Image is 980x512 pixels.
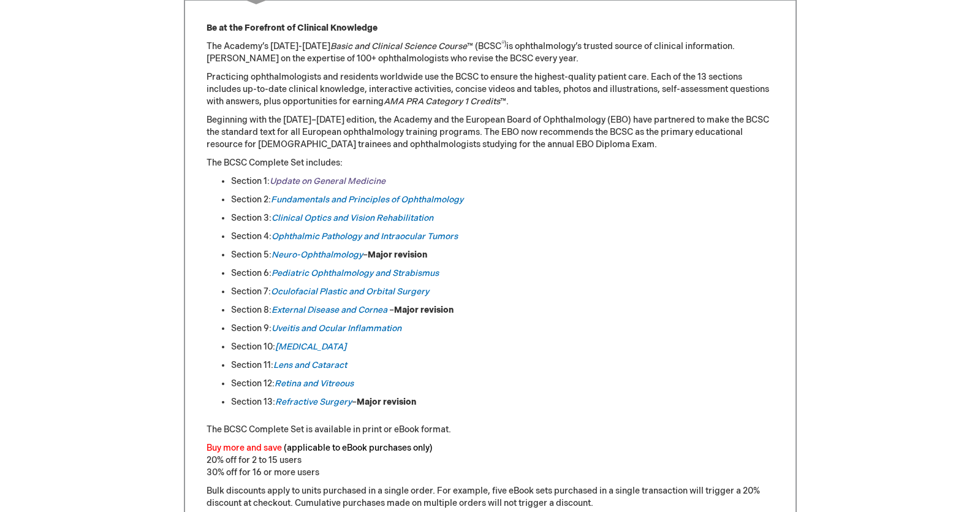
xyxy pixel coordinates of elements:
li: Section 8: – [231,304,774,316]
li: Section 13: – [231,396,774,408]
p: Beginning with the [DATE]–[DATE] edition, the Academy and the European Board of Ophthalmology (EB... [207,114,774,151]
strong: Major revision [357,397,416,407]
p: The BCSC Complete Set includes: [207,157,774,169]
a: Lens and Cataract [273,360,347,370]
a: Ophthalmic Pathology and Intraocular Tumors [272,231,458,242]
a: Update on General Medicine [270,176,386,186]
li: Section 11: [231,359,774,372]
li: Section 9: [231,323,774,335]
p: The Academy’s [DATE]-[DATE] ™ (BCSC is ophthalmology’s trusted source of clinical information. [P... [207,40,774,65]
li: Section 4: [231,231,774,243]
li: Section 12: [231,378,774,390]
a: Oculofacial Plastic and Orbital Surgery [271,286,429,297]
em: Basic and Clinical Science Course [330,41,467,52]
a: Neuro-Ophthalmology [272,250,363,260]
li: Section 6: [231,267,774,280]
li: Section 7: [231,286,774,298]
a: Clinical Optics and Vision Rehabilitation [272,213,433,223]
li: Section 3: [231,212,774,224]
a: Pediatric Ophthalmology and Strabismus [272,268,439,278]
li: Section 1: [231,175,774,188]
a: Uveitis and Ocular Inflammation [272,323,401,334]
strong: Major revision [394,305,454,315]
a: External Disease and Cornea [272,305,387,315]
p: 20% off for 2 to 15 users 30% off for 16 or more users [207,442,774,479]
a: Retina and Vitreous [275,378,354,389]
a: [MEDICAL_DATA] [275,342,346,352]
li: Section 2: [231,194,774,206]
font: Buy more and save [207,443,282,453]
strong: Be at the Forefront of Clinical Knowledge [207,23,378,33]
li: Section 10: [231,341,774,353]
sup: ®) [501,40,506,48]
a: Fundamentals and Principles of Ophthalmology [271,194,463,205]
em: AMA PRA Category 1 Credits [384,96,500,107]
p: Practicing ophthalmologists and residents worldwide use the BCSC to ensure the highest-quality pa... [207,71,774,108]
strong: Major revision [368,250,427,260]
font: (applicable to eBook purchases only) [284,443,433,453]
li: Section 5: – [231,249,774,261]
a: Refractive Surgery [275,397,352,407]
p: The BCSC Complete Set is available in print or eBook format. [207,424,774,436]
p: Bulk discounts apply to units purchased in a single order. For example, five eBook sets purchased... [207,485,774,510]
